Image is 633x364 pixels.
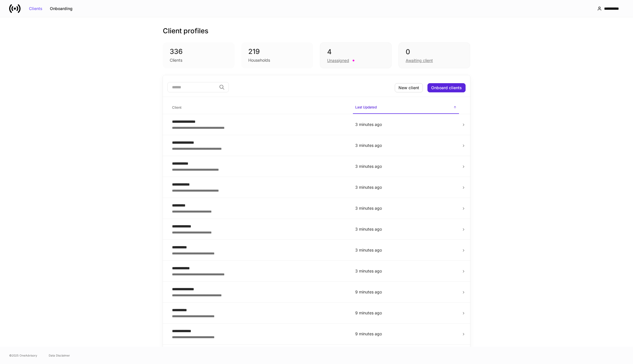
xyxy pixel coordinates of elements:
[431,86,462,90] div: Onboard clients
[355,268,457,274] p: 3 minutes ago
[49,353,70,358] a: Data Disclaimer
[25,4,46,13] button: Clients
[355,331,457,337] p: 9 minutes ago
[395,83,423,92] button: New client
[427,83,466,92] button: Onboard clients
[170,57,182,63] div: Clients
[170,47,228,56] div: 336
[170,102,348,114] span: Client
[355,163,457,169] p: 3 minutes ago
[355,184,457,190] p: 3 minutes ago
[406,58,433,63] div: Awaiting client
[355,104,377,110] h6: Last Updated
[327,47,384,57] div: 4
[29,7,42,11] div: Clients
[355,205,457,211] p: 3 minutes ago
[355,310,457,316] p: 9 minutes ago
[355,289,457,295] p: 9 minutes ago
[355,247,457,253] p: 3 minutes ago
[355,143,457,148] p: 3 minutes ago
[355,226,457,232] p: 3 minutes ago
[406,47,463,57] div: 0
[327,58,349,63] div: Unassigned
[320,42,392,68] div: 4Unassigned
[355,122,457,127] p: 3 minutes ago
[248,47,306,56] div: 219
[172,105,181,110] h6: Client
[398,42,470,68] div: 0Awaiting client
[398,86,419,90] div: New client
[163,26,208,36] h3: Client profiles
[248,57,270,63] div: Households
[9,353,37,358] span: © 2025 OneAdvisory
[353,102,459,114] span: Last Updated
[46,4,76,13] button: Onboarding
[50,7,73,11] div: Onboarding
